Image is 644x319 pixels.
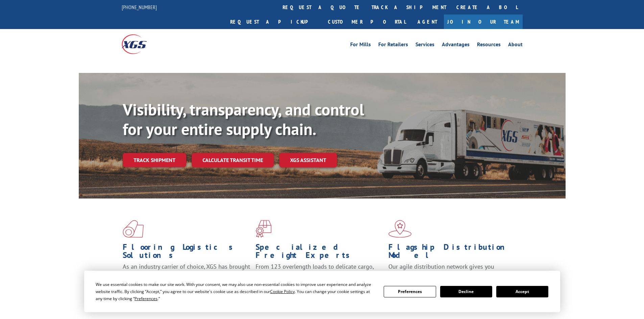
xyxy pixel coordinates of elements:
div: Cookie Consent Prompt [84,271,560,312]
a: Resources [477,42,501,49]
button: Accept [496,286,548,297]
div: We use essential cookies to make our site work. With your consent, we may also use non-essential ... [96,281,376,302]
span: As an industry carrier of choice, XGS has brought innovation and dedication to flooring logistics... [123,263,250,287]
span: Cookie Policy [270,289,295,294]
b: Visibility, transparency, and control for your entire supply chain. [123,99,364,139]
a: Request a pickup [225,15,323,29]
a: About [508,42,523,49]
img: xgs-icon-flagship-distribution-model-red [388,220,412,238]
a: Services [415,42,434,49]
a: XGS ASSISTANT [279,153,337,167]
span: Preferences [135,296,158,301]
a: Agent [411,15,444,29]
a: For Mills [350,42,371,49]
img: xgs-icon-total-supply-chain-intelligence-red [123,220,144,238]
a: Calculate transit time [192,153,274,167]
a: Advantages [442,42,470,49]
img: xgs-icon-focused-on-flooring-red [256,220,271,238]
span: Our agile distribution network gives you nationwide inventory management on demand. [388,263,513,278]
a: Customer Portal [323,15,411,29]
a: Join Our Team [444,15,523,29]
p: From 123 overlength loads to delicate cargo, our experienced staff knows the best way to move you... [256,263,383,293]
h1: Flagship Distribution Model [388,243,516,263]
h1: Flooring Logistics Solutions [123,243,251,263]
a: Track shipment [123,153,186,167]
button: Preferences [384,286,436,297]
button: Decline [440,286,492,297]
h1: Specialized Freight Experts [256,243,383,263]
a: For Retailers [378,42,408,49]
a: [PHONE_NUMBER] [122,4,157,10]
